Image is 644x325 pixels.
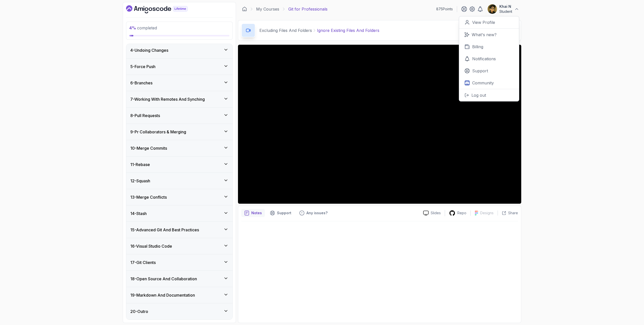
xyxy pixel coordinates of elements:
[459,77,519,89] a: Community
[130,194,167,200] h3: 13 - Merge Conflicts
[126,5,199,13] a: Dashboard
[130,210,147,216] h3: 14 - Stash
[472,68,488,74] p: Support
[130,96,205,102] h3: 7 - Working With Remotes And Synching
[126,303,232,319] button: 20-Outro
[126,91,232,107] button: 7-Working With Remotes And Synching
[130,227,199,233] h3: 15 - Advanced Git And Best Practices
[130,64,155,70] h3: 5 - Force Push
[472,32,497,38] p: What's new?
[317,27,379,33] p: Ignore Existing Files And Folders
[129,25,136,30] span: 4 %
[126,156,232,173] button: 11-Rebase
[508,210,518,215] p: Share
[267,209,294,217] button: Support button
[126,42,232,58] button: 4-Undoing Changes
[296,209,331,217] button: Feedback button
[126,222,232,238] button: 15-Advanced Git And Best Practices
[126,59,232,75] button: 5-Force Push
[126,107,232,124] button: 8-Pull Requests
[459,16,519,29] a: View Profile
[126,271,232,287] button: 18-Open Source And Collaboration
[130,113,160,119] h3: 8 - Pull Requests
[126,238,232,254] button: 16-Visual Studio Code
[472,80,494,86] p: Community
[457,210,466,215] p: Repo
[126,124,232,140] button: 9-Pr Collaborators & Merging
[251,210,262,215] p: Notes
[126,205,232,222] button: 14-Stash
[130,276,197,282] h3: 18 - Open Source And Collaboration
[459,65,519,77] a: Support
[487,4,519,14] button: user profile imageKhai NStudent
[130,129,186,135] h3: 9 - Pr Collaborators & Merging
[126,189,232,205] button: 13-Merge Conflicts
[130,47,168,53] h3: 4 - Undoing Changes
[126,140,232,156] button: 10-Merge Commits
[242,7,247,12] a: Dashboard
[498,210,518,215] button: Share
[126,173,232,189] button: 12-Squash
[459,53,519,65] a: Notifications
[445,210,470,216] a: Repo
[130,292,195,298] h3: 19 - Markdown And Documentation
[277,210,291,215] p: Support
[472,19,495,25] p: View Profile
[241,209,265,217] button: notes button
[256,6,279,12] a: My Courses
[259,27,312,33] p: Excluding Files And Folders
[488,4,497,14] img: user profile image
[238,45,521,204] iframe: To enrich screen reader interactions, please activate Accessibility in Grammarly extension settings
[499,4,512,9] p: Khai N
[480,210,494,215] p: Designs
[130,145,167,151] h3: 10 - Merge Commits
[126,254,232,270] button: 17-Git Clients
[459,41,519,53] a: Billing
[436,7,453,12] p: 875 Points
[431,210,441,215] p: Slides
[126,287,232,303] button: 19-Markdown And Documentation
[130,308,148,314] h3: 20 - Outro
[129,25,157,30] span: completed
[459,29,519,41] a: What's new?
[126,75,232,91] button: 6-Branches
[459,89,519,101] button: Log out
[130,243,172,249] h3: 16 - Visual Studio Code
[306,210,328,215] p: Any issues?
[130,80,152,86] h3: 6 - Branches
[472,44,483,50] p: Billing
[472,56,496,62] p: Notifications
[130,259,156,265] h3: 17 - Git Clients
[288,6,328,12] p: Git for Professionals
[499,9,512,14] p: Student
[130,161,150,168] h3: 11 - Rebase
[130,178,150,184] h3: 12 - Squash
[419,210,445,216] a: Slides
[471,92,486,98] p: Log out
